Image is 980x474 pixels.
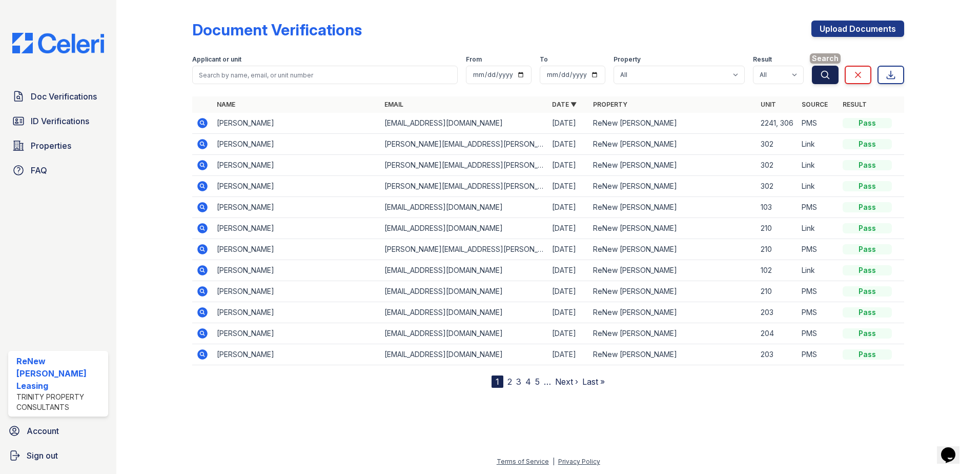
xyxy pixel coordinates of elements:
td: [EMAIL_ADDRESS][DOMAIN_NAME] [380,302,548,323]
div: Pass [843,265,892,275]
td: [EMAIL_ADDRESS][DOMAIN_NAME] [380,323,548,344]
td: ReNew [PERSON_NAME] [589,155,757,176]
label: To [540,55,548,64]
div: Document Verifications [192,21,362,39]
a: Doc Verifications [8,86,108,107]
a: Result [843,101,867,108]
div: Pass [843,307,892,318]
td: [DATE] [548,281,589,302]
span: FAQ [31,164,47,176]
a: 4 [525,377,531,387]
span: Search [810,53,841,64]
div: Pass [843,244,892,254]
button: Search [812,66,839,84]
img: CE_Logo_Blue-a8612792a0a2168367f1c8372b55b34899dd931a85d93a1a3d3e32e68fde9ad4.png [4,33,112,53]
div: Pass [843,139,892,149]
td: [PERSON_NAME] [213,260,380,281]
td: [DATE] [548,344,589,365]
td: 302 [757,155,798,176]
td: [PERSON_NAME] [213,344,380,365]
td: [PERSON_NAME] [213,176,380,197]
td: ReNew [PERSON_NAME] [589,344,757,365]
a: Email [384,101,403,108]
td: [DATE] [548,323,589,344]
a: Properties [8,135,108,156]
td: [DATE] [548,218,589,239]
td: [DATE] [548,113,589,134]
a: Sign out [4,445,112,466]
td: 204 [757,323,798,344]
td: Link [798,134,839,155]
div: Pass [843,328,892,339]
td: 102 [757,260,798,281]
td: 203 [757,302,798,323]
td: Link [798,155,839,176]
td: PMS [798,344,839,365]
a: Privacy Policy [558,458,600,465]
div: Pass [843,223,892,233]
a: Unit [761,101,776,108]
td: [EMAIL_ADDRESS][DOMAIN_NAME] [380,260,548,281]
td: PMS [798,323,839,344]
td: [DATE] [548,260,589,281]
td: ReNew [PERSON_NAME] [589,134,757,155]
td: 210 [757,218,798,239]
td: [DATE] [548,176,589,197]
td: [DATE] [548,239,589,260]
td: [EMAIL_ADDRESS][DOMAIN_NAME] [380,197,548,218]
a: Next › [555,377,578,387]
td: 302 [757,176,798,197]
td: PMS [798,281,839,302]
label: Applicant or unit [192,55,241,64]
td: ReNew [PERSON_NAME] [589,260,757,281]
td: Link [798,260,839,281]
td: [DATE] [548,155,589,176]
td: 210 [757,239,798,260]
span: ID Verifications [31,115,89,127]
div: Trinity Property Consultants [16,392,104,412]
td: [PERSON_NAME] [213,281,380,302]
div: ReNew [PERSON_NAME] Leasing [16,355,104,392]
a: Property [593,101,627,108]
div: | [553,458,555,465]
td: Link [798,218,839,239]
span: Account [27,425,59,437]
div: 1 [492,376,503,388]
td: [EMAIL_ADDRESS][DOMAIN_NAME] [380,113,548,134]
td: ReNew [PERSON_NAME] [589,323,757,344]
td: [PERSON_NAME] [213,218,380,239]
td: 2241, 306 [757,113,798,134]
a: Upload Documents [811,21,904,37]
div: Pass [843,118,892,128]
label: Result [753,55,772,64]
td: ReNew [PERSON_NAME] [589,218,757,239]
td: ReNew [PERSON_NAME] [589,302,757,323]
td: [PERSON_NAME] [213,323,380,344]
td: [PERSON_NAME] [213,134,380,155]
input: Search by name, email, or unit number [192,66,458,84]
a: Name [217,101,235,108]
a: Terms of Service [497,458,549,465]
td: PMS [798,239,839,260]
td: PMS [798,197,839,218]
td: [PERSON_NAME] [213,113,380,134]
a: Date ▼ [552,101,577,108]
td: [PERSON_NAME] [213,239,380,260]
td: Link [798,176,839,197]
span: Properties [31,140,71,152]
td: [DATE] [548,302,589,323]
td: [EMAIL_ADDRESS][DOMAIN_NAME] [380,218,548,239]
label: Property [614,55,641,64]
a: 2 [507,377,512,387]
td: PMS [798,302,839,323]
span: Sign out [27,449,58,462]
a: Account [4,421,112,441]
td: [PERSON_NAME] [213,155,380,176]
td: 103 [757,197,798,218]
td: ReNew [PERSON_NAME] [589,197,757,218]
iframe: chat widget [937,433,970,464]
td: [PERSON_NAME][EMAIL_ADDRESS][PERSON_NAME][DOMAIN_NAME] [380,176,548,197]
a: FAQ [8,160,108,181]
td: ReNew [PERSON_NAME] [589,113,757,134]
